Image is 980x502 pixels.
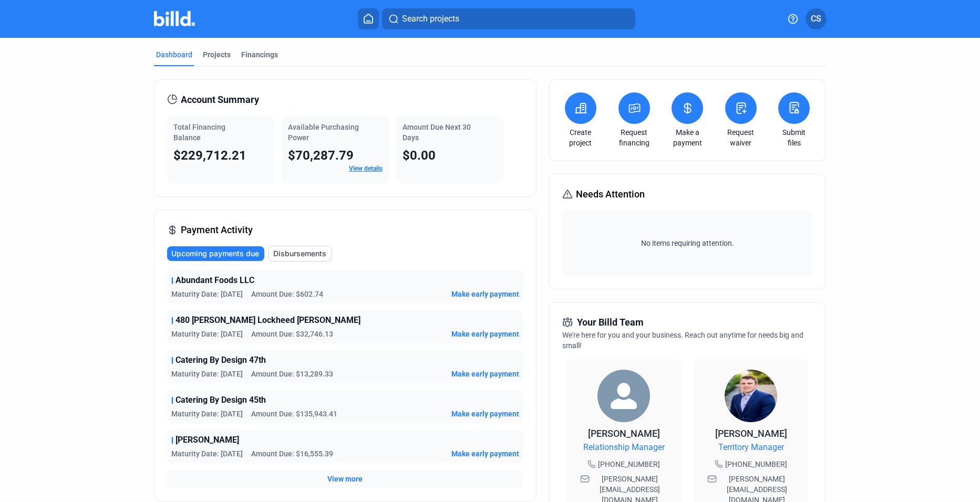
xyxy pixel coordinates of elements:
button: Disbursements [269,246,332,262]
a: Create project [562,127,599,148]
span: [PERSON_NAME] [588,428,660,439]
span: $229,712.21 [173,148,246,163]
span: Needs Attention [576,187,645,202]
span: Upcoming payments due [171,248,259,259]
div: Dashboard [156,49,192,60]
span: Search projects [402,13,459,25]
span: Total Financing Balance [173,123,225,142]
span: $70,287.79 [288,148,354,163]
img: Territory Manager [725,370,777,422]
span: Amount Due: $16,555.39 [251,448,333,459]
button: CS [806,8,827,29]
span: Account Summary [181,92,259,107]
span: Payment Activity [181,223,253,237]
a: Request financing [616,127,653,148]
span: Relationship Manager [583,441,665,454]
span: Maturity Date: [DATE] [171,369,243,379]
span: [PERSON_NAME] [715,428,787,439]
span: Disbursements [273,248,326,259]
a: Make a payment [669,127,706,148]
button: Make early payment [451,409,519,419]
span: Territory Manager [718,441,784,454]
span: [PHONE_NUMBER] [598,459,660,469]
span: Maturity Date: [DATE] [171,448,243,459]
a: Submit files [776,127,812,148]
span: Maturity Date: [DATE] [171,409,243,419]
span: Abundant Foods LLC [176,274,254,287]
button: Make early payment [451,289,519,299]
span: 480 [PERSON_NAME] Lockheed [PERSON_NAME] [176,314,360,327]
span: Amount Due: $32,746.13 [251,329,333,339]
button: Upcoming payments due [167,246,264,261]
button: View more [327,474,363,484]
a: View details [349,165,383,172]
span: We're here for you and your business. Reach out anytime for needs big and small! [562,331,803,350]
button: Make early payment [451,329,519,339]
button: Make early payment [451,369,519,379]
span: [PERSON_NAME] [176,434,239,446]
span: [PHONE_NUMBER] [725,459,787,469]
span: Amount Due Next 30 Days [403,123,471,142]
img: Relationship Manager [597,370,650,422]
span: Amount Due: $602.74 [251,289,323,299]
span: Catering By Design 47th [176,354,266,367]
button: Search projects [382,8,635,29]
div: Financings [241,49,278,60]
button: Make early payment [451,448,519,459]
span: Amount Due: $135,943.41 [251,409,337,419]
div: Projects [203,49,231,60]
span: CS [811,13,821,25]
a: Request waiver [723,127,759,148]
span: Available Purchasing Power [288,123,359,142]
span: Maturity Date: [DATE] [171,289,243,299]
span: No items requiring attention. [566,238,808,248]
span: $0.00 [403,148,436,163]
span: Catering By Design 45th [176,394,266,406]
span: Maturity Date: [DATE] [171,329,243,339]
span: Amount Due: $13,289.33 [251,369,333,379]
img: Billd Company Logo [154,11,195,26]
span: Your Billd Team [577,315,644,330]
